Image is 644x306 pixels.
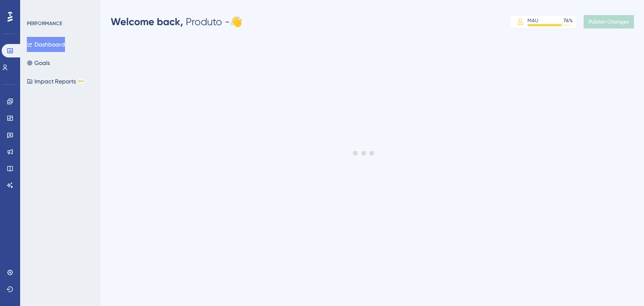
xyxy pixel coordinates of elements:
[27,55,50,70] button: Goals
[27,20,62,27] div: PERFORMANCE
[78,79,85,83] div: BETA
[27,74,85,89] button: Impact ReportsBETA
[527,17,538,24] div: MAU
[589,18,629,25] span: Publish Changes
[584,15,634,29] button: Publish Changes
[27,37,65,52] button: Dashboard
[111,15,242,29] div: Produto - 👋
[111,16,183,28] span: Welcome back,
[563,17,573,24] div: 76 %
